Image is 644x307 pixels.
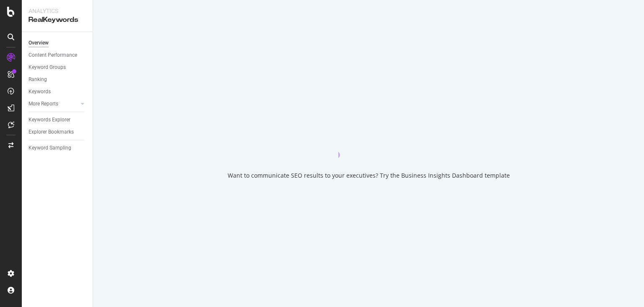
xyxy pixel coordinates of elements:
div: Keyword Groups [29,63,66,72]
div: Analytics [29,7,86,15]
div: Explorer Bookmarks [29,128,74,136]
div: More Reports [29,100,58,108]
div: Content Performance [29,51,77,60]
a: Keyword Sampling [29,144,87,152]
div: Overview [29,39,49,47]
a: Ranking [29,75,87,84]
div: animation [338,128,399,158]
div: Ranking [29,75,47,84]
a: Keywords Explorer [29,115,87,124]
a: Explorer Bookmarks [29,128,87,136]
a: Content Performance [29,51,87,60]
a: More Reports [29,100,78,108]
div: Keywords [29,87,51,96]
a: Keywords [29,87,87,96]
div: RealKeywords [29,15,86,25]
div: Keyword Sampling [29,144,71,152]
div: Want to communicate SEO results to your executives? Try the Business Insights Dashboard template [228,171,510,180]
div: Keywords Explorer [29,115,70,124]
a: Overview [29,39,87,47]
a: Keyword Groups [29,63,87,72]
